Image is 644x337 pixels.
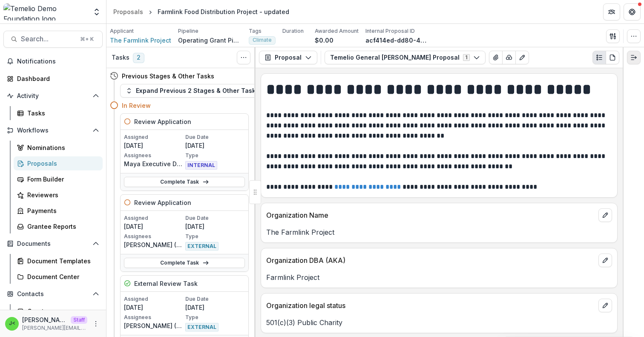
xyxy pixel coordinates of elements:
[624,3,641,20] button: Get Help
[282,27,304,35] p: Duration
[266,300,595,311] p: Organization legal status
[110,6,293,18] nav: breadcrumb
[249,27,262,35] p: Tags
[124,222,184,231] p: [DATE]
[27,190,96,199] div: Reviewers
[598,208,612,222] button: edit
[27,143,96,152] div: Nominations
[22,315,67,324] p: [PERSON_NAME] <[PERSON_NAME][EMAIL_ADDRESS][DOMAIN_NAME]>
[185,214,245,222] p: Due Date
[124,303,184,312] p: [DATE]
[266,227,612,237] p: The Farmlink Project
[27,175,96,184] div: Form Builder
[133,53,144,63] span: 2
[110,6,147,18] a: Proposals
[27,222,96,231] div: Grantee Reports
[17,240,89,248] span: Documents
[315,27,359,35] p: Awarded Amount
[3,124,103,137] button: Open Workflows
[185,141,245,150] p: [DATE]
[598,253,612,267] button: edit
[120,84,264,98] button: Expand Previous 2 Stages & Other Tasks
[124,314,184,321] p: Assignees
[124,141,184,150] p: [DATE]
[185,133,245,141] p: Due Date
[515,51,529,64] button: Edit as form
[91,319,101,329] button: More
[266,317,612,328] p: 501(c)(3) Public Charity
[112,54,129,61] h3: Tasks
[592,51,606,64] button: Plaintext view
[113,7,143,16] div: Proposals
[14,172,103,186] a: Form Builder
[627,51,641,64] button: Expand right
[27,206,96,215] div: Payments
[134,117,191,126] h5: Review Application
[124,233,184,240] p: Assignees
[124,152,184,159] p: Assignees
[124,159,184,168] p: Maya Executive Director
[365,36,429,45] p: acf414ed-dd80-48f0-af4f-72660966c27c
[185,152,245,159] p: Type
[14,219,103,233] a: Grantee Reports
[237,51,250,64] button: Toggle View Cancelled Tasks
[259,51,317,64] button: Proposal
[27,307,96,316] div: Grantees
[253,37,272,43] span: Climate
[185,323,218,331] span: EXTERNAL
[124,321,184,330] p: [PERSON_NAME] ([EMAIL_ADDRESS][DOMAIN_NAME])
[158,7,289,16] div: Farmlink Food Distribution Project - updated
[124,177,245,187] a: Complete Task
[124,258,245,268] a: Complete Task
[325,51,486,64] button: Temelio General [PERSON_NAME] Proposal1
[78,35,95,44] div: ⌘ + K
[185,222,245,231] p: [DATE]
[606,51,619,64] button: PDF view
[122,101,151,110] h4: In Review
[489,51,503,64] button: View Attached Files
[178,36,242,45] p: Operating Grant Pipeline
[14,106,103,120] a: Tasks
[110,27,134,35] p: Applicant
[266,255,595,265] p: Organization DBA (AKA)
[17,58,99,65] span: Notifications
[17,74,96,83] div: Dashboard
[185,161,217,170] span: INTERNAL
[124,295,184,303] p: Assigned
[27,109,96,118] div: Tasks
[27,272,96,281] div: Document Center
[603,3,620,20] button: Partners
[185,303,245,312] p: [DATE]
[185,233,245,240] p: Type
[185,314,245,321] p: Type
[17,127,89,134] span: Workflows
[14,254,103,268] a: Document Templates
[3,31,103,48] button: Search...
[21,35,75,43] span: Search...
[266,210,595,220] p: Organization Name
[185,295,245,303] p: Due Date
[110,36,171,45] a: The Farmlink Project
[71,316,87,324] p: Staff
[124,240,184,249] p: [PERSON_NAME] ([EMAIL_ADDRESS][DOMAIN_NAME])
[14,270,103,284] a: Document Center
[3,3,87,20] img: Temelio Demo Foundation logo
[3,237,103,251] button: Open Documents
[122,72,214,81] h4: Previous Stages & Other Tasks
[17,92,89,100] span: Activity
[185,242,218,251] span: EXTERNAL
[22,324,87,332] p: [PERSON_NAME][EMAIL_ADDRESS][DOMAIN_NAME]
[14,204,103,218] a: Payments
[3,287,103,301] button: Open Contacts
[365,27,415,35] p: Internal Proposal ID
[124,133,184,141] p: Assigned
[124,214,184,222] p: Assigned
[134,279,198,288] h5: External Review Task
[27,159,96,168] div: Proposals
[17,291,89,298] span: Contacts
[3,89,103,103] button: Open Activity
[14,141,103,155] a: Nominations
[134,198,191,207] h5: Review Application
[3,72,103,86] a: Dashboard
